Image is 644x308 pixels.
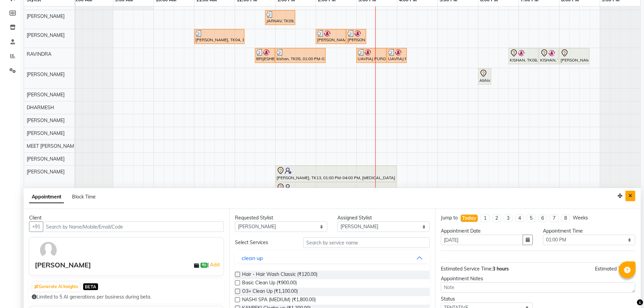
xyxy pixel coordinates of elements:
span: [PERSON_NAME] [27,156,65,162]
span: [PERSON_NAME] [27,130,65,136]
span: DHARMESH [27,104,54,111]
span: [PERSON_NAME] [27,71,65,77]
span: MEET [PERSON_NAME] [27,143,78,149]
li: 7 [550,214,558,222]
div: Abhishek, TK01, 06:00 PM-06:20 PM, Threding (Eyebrow/Uperlips/ Chain/Neck/FoeHead/Jawline/SideLock) [479,69,491,84]
input: Search by Name/Mobile/Email/Code [43,221,224,232]
span: NASHI SPA (MEDIUM) (₹1,800.00) [242,296,316,305]
li: 8 [561,214,570,222]
li: 3 [504,214,512,222]
div: Assigned Stylist [337,214,430,221]
span: [PERSON_NAME] [27,169,65,175]
div: [PERSON_NAME], TK06, 02:00 PM-02:45 PM, Hair Cut [DEMOGRAPHIC_DATA] [316,30,345,43]
span: [PERSON_NAME] [27,117,65,123]
span: [PERSON_NAME] [27,92,65,98]
span: Estimated Total: [595,266,629,272]
button: Generate AI Insights [32,282,80,291]
span: O3+ Clean Up (₹1,100.00) [242,288,298,296]
input: yyyy-mm-dd [441,235,523,245]
div: Appointment Date [441,228,533,235]
div: Select Services [230,239,298,246]
span: Appointment [29,191,64,203]
div: Status [441,295,533,303]
span: RAVINDRA [27,51,51,57]
div: Appointment Time [543,228,635,235]
div: [PERSON_NAME], TK10, 08:00 PM-08:45 PM, Hair Cut [DEMOGRAPHIC_DATA] [560,49,589,63]
div: KISHAN, TK08, 07:30 PM-08:00 PM, [PERSON_NAME] [540,49,558,63]
div: UAVRAJ PUROHIT, TK12, 03:00 PM-03:45 PM, Hair Cut [DEMOGRAPHIC_DATA] [357,49,386,62]
div: Appointment Notes [441,275,635,282]
span: | [208,261,221,269]
div: UAVRAJ PUROHIT, TK12, 03:45 PM-04:15 PM, [PERSON_NAME] [387,49,406,62]
button: +91 [29,221,43,232]
span: Basic Clean Up (₹900.00) [242,279,297,288]
div: Jump to [441,214,458,221]
div: [PERSON_NAME], TK06, 02:45 PM-03:15 PM, [PERSON_NAME] [347,30,365,43]
div: clean up [242,254,263,262]
div: KISHAN, TK08, 06:45 PM-07:30 PM, Hair Cut [DEMOGRAPHIC_DATA] [509,49,538,63]
li: 5 [527,214,535,222]
div: Today [462,215,476,222]
span: BETA [83,283,98,290]
span: ₹0 [200,263,208,268]
li: 4 [515,214,524,222]
span: Estimated Service Time: [441,266,493,272]
div: BRIJESHBHAI, TK07, 12:30 PM-01:00 PM, [PERSON_NAME] [256,49,274,62]
li: 6 [538,214,547,222]
span: [PERSON_NAME] [27,32,65,38]
a: Add [209,261,221,269]
div: kishan, TK05, 01:00 PM-02:15 PM, Hair Cut [DEMOGRAPHIC_DATA],[PERSON_NAME] [276,49,325,62]
img: avatar [39,240,58,260]
span: [PERSON_NAME] [27,13,65,19]
div: [PERSON_NAME], TK13, 01:00 PM-04:00 PM, [MEDICAL_DATA] Medium [276,167,396,181]
span: 3 hours [493,266,509,272]
div: [PERSON_NAME] [35,260,91,270]
span: Block Time [72,194,96,200]
li: 1 [481,214,490,222]
div: [PERSON_NAME], TK04, 11:00 AM-12:15 PM, Hair Cut [DEMOGRAPHIC_DATA],[PERSON_NAME] [195,30,244,43]
button: clean up [238,252,427,264]
span: Hair - Hair Wash Classic (₹120.00) [242,271,317,279]
div: Requested Stylist [235,214,327,221]
li: 2 [492,214,501,222]
div: [PERSON_NAME], TK14, 01:00 PM-04:00 PM, [MEDICAL_DATA] Medium [276,183,396,197]
div: Limited to 5 AI generations per business during beta. [32,293,221,301]
button: Close [625,191,635,201]
div: Client [29,214,224,221]
div: JARNAV, TK09, 12:45 PM-01:30 PM, Hair Cut [DEMOGRAPHIC_DATA] [266,11,294,24]
div: Weeks [573,214,588,221]
input: Search by service name [303,237,430,248]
